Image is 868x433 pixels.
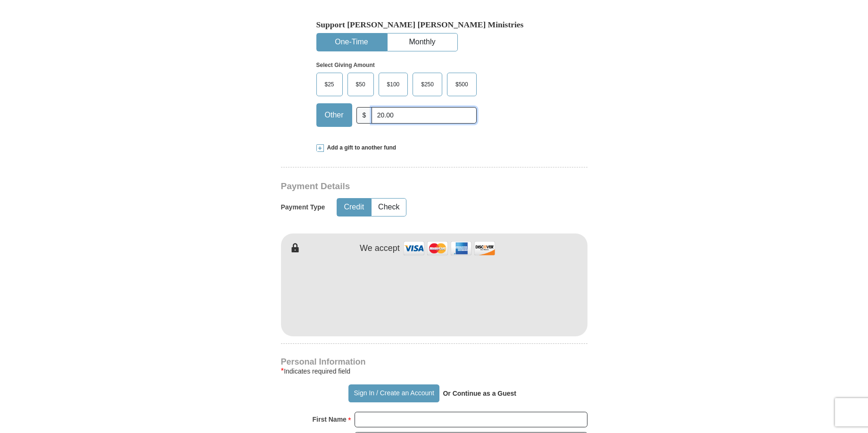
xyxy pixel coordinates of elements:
[317,33,387,51] button: One-Time
[316,20,552,30] h5: Support [PERSON_NAME] [PERSON_NAME] Ministries
[281,181,521,192] h3: Payment Details
[372,199,406,216] button: Check
[348,384,439,402] button: Sign In / Create an Account
[402,238,496,258] img: credit cards accepted
[356,107,372,124] span: $
[451,77,473,92] span: $500
[443,390,516,397] strong: Or Continue as a Guest
[281,366,587,377] div: Indicates required field
[416,77,438,92] span: $250
[324,144,397,152] span: Add a gift to another fund
[281,358,587,366] h4: Personal Information
[320,108,348,122] span: Other
[360,243,400,254] h4: We accept
[316,62,375,68] strong: Select Giving Amount
[281,203,325,211] h5: Payment Type
[388,33,457,51] button: Monthly
[351,77,370,92] span: $50
[382,77,405,92] span: $100
[320,77,339,92] span: $25
[313,413,347,426] strong: First Name
[372,107,476,124] input: Other Amount
[337,199,371,216] button: Credit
